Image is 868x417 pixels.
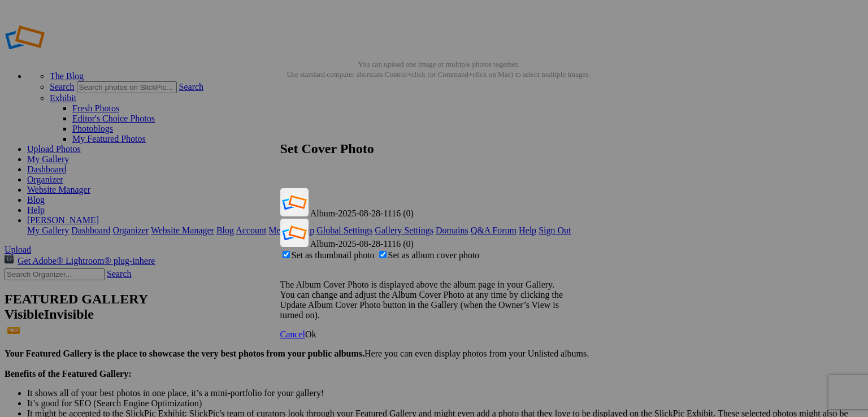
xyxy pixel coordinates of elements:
[388,250,480,260] span: Set as album cover photo
[292,250,375,260] span: Set as thumbnail photo
[305,329,316,339] span: Ok
[280,280,580,320] p: The Album Cover Photo is displayed above the album page in your Gallery. You can change and adjus...
[379,251,387,258] input: Set as album cover photo
[310,208,414,218] span: Album-2025-08-28-1116 (0)
[280,329,305,339] a: Cancel
[283,251,290,258] input: Set as thumbnail photo
[310,239,414,249] span: Album-2025-08-28-1116 (0)
[280,141,580,157] h2: Set Cover Photo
